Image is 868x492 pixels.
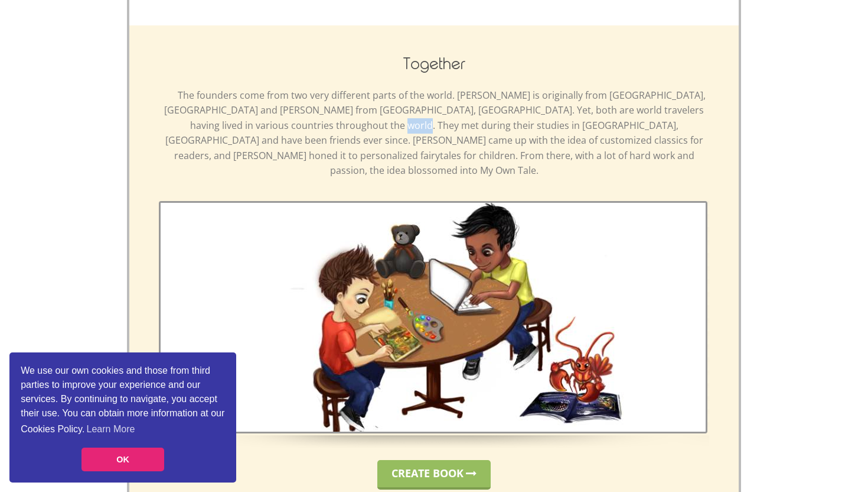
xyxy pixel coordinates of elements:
h3: Together [159,55,709,73]
a: CREATE BOOK [377,460,491,490]
p: The founders come from two very different parts of the world. [PERSON_NAME] is originally from [G... [159,88,709,179]
span: We use our own cookies and those from third parties to improve your experience and our services. ... [21,364,225,438]
a: learn more about cookies [84,420,136,438]
div: cookieconsent [9,352,236,483]
a: dismiss cookie message [81,448,164,471]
